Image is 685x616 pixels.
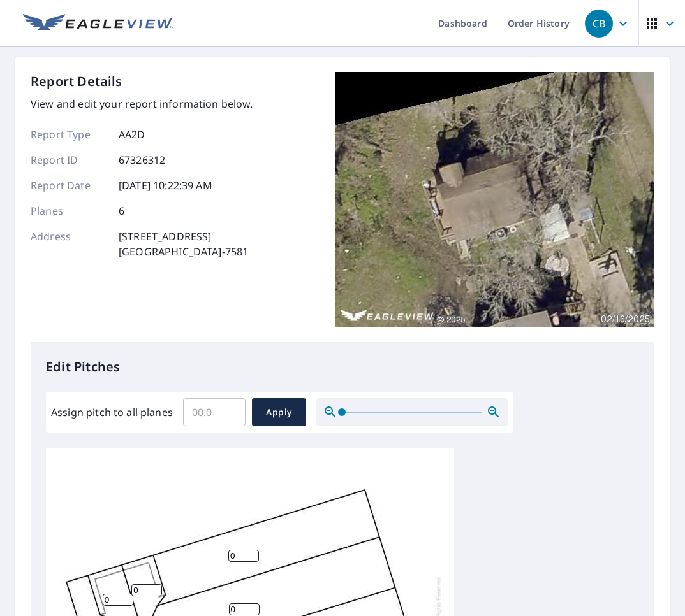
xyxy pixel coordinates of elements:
[31,72,122,91] p: Report Details
[183,394,246,430] input: 00.0
[31,178,107,193] p: Report Date
[335,72,654,327] img: Top image
[119,152,165,168] p: 67326312
[31,229,107,259] p: Address
[31,127,107,142] p: Report Type
[119,229,248,259] p: [STREET_ADDRESS] [GEOGRAPHIC_DATA]-7581
[23,14,173,33] img: EV Logo
[119,178,212,193] p: [DATE] 10:22:39 AM
[252,398,306,426] button: Apply
[262,405,296,420] span: Apply
[51,405,173,420] label: Assign pitch to all planes
[585,10,613,38] div: CB
[46,357,639,376] p: Edit Pitches
[31,203,107,218] p: Planes
[31,152,107,168] p: Report ID
[31,96,253,111] p: View and edit your report information below.
[119,127,145,142] p: AA2D
[119,203,124,218] p: 6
